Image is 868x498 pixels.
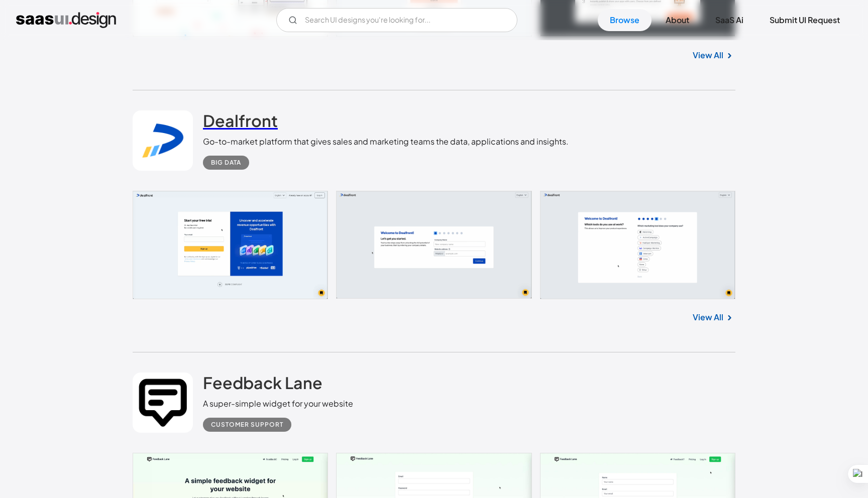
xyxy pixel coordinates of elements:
[203,398,353,410] div: A super-simple widget for your website
[203,110,278,136] a: Dealfront
[693,311,723,323] a: View All
[276,8,517,32] form: Email Form
[203,110,278,131] h2: Dealfront
[211,419,283,431] div: Customer Support
[598,9,652,31] a: Browse
[703,9,755,31] a: SaaS Ai
[693,49,723,61] a: View All
[16,12,116,28] a: home
[203,372,322,398] a: Feedback Lane
[211,157,241,169] div: Big Data
[276,8,517,32] input: Search UI designs you're looking for...
[203,372,322,393] h2: Feedback Lane
[654,9,701,31] a: About
[757,9,852,31] a: Submit UI Request
[203,136,569,148] div: Go-to-market platform that gives sales and marketing teams the data, applications and insights.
